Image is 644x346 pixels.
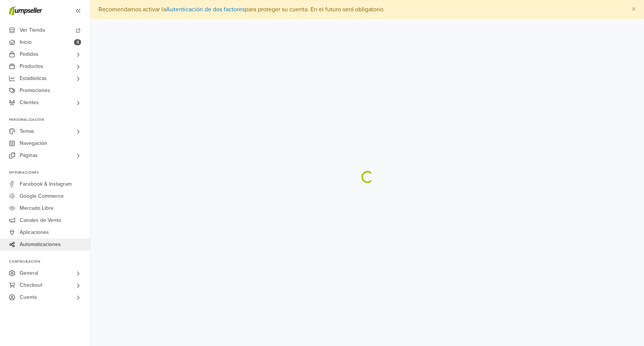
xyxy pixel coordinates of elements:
span: Cuenta [20,291,37,303]
button: Close [624,0,644,18]
span: Facebook & Instagram [20,178,72,190]
span: Navegación [20,137,47,149]
span: Google Commerce [20,190,64,202]
span: Pedidos [20,48,38,60]
span: General [20,267,38,279]
span: Promociones [20,85,50,97]
span: Automatizaciones [20,238,61,251]
span: Temas [20,125,34,137]
span: Clientes [20,97,39,109]
span: × [632,4,636,15]
span: Mercado Libre [20,202,54,214]
span: Productos [20,60,43,72]
span: 3 [74,39,81,45]
span: Ver Tienda [20,24,45,36]
span: Páginas [20,149,38,161]
span: Canales de Venta [20,214,61,226]
p: Integraciones [9,171,90,175]
span: Aplicaciones [20,226,49,238]
p: Personalización [9,118,90,122]
span: Checkout [20,279,42,291]
span: Inicio [20,36,32,48]
p: Configuración [9,260,90,264]
span: Estadísticas [20,72,47,85]
a: Autenticación de dos factores [166,6,245,13]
